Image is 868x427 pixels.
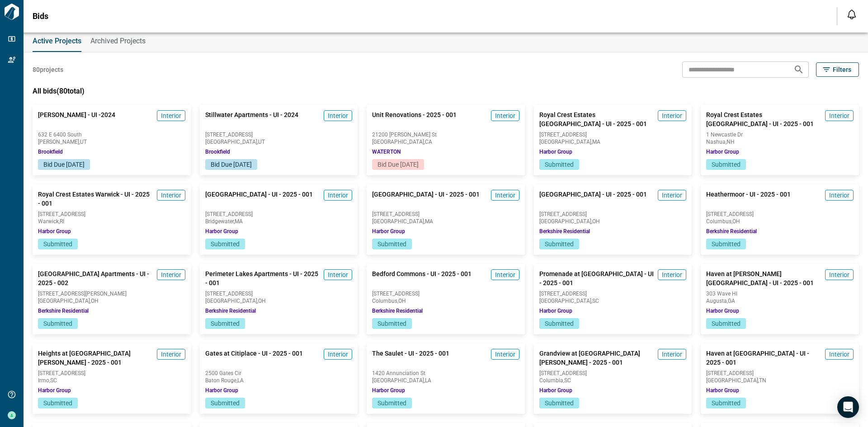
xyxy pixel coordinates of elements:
[372,307,423,314] span: Berkshire Residential
[33,87,85,95] span: All bids ( 80 total)
[43,399,72,407] span: Submitted
[372,148,401,155] span: WATERTON
[372,211,519,217] span: [STREET_ADDRESS]
[377,161,419,168] span: Bid Due [DATE]
[377,240,406,248] span: Submitted
[662,191,682,200] span: Interior
[205,228,238,235] span: Harbor Group
[161,270,181,279] span: Interior
[161,111,181,120] span: Interior
[706,148,739,155] span: Harbor Group
[706,219,854,224] span: Columbus , OH
[539,110,655,128] span: Royal Crest Estates [GEOGRAPHIC_DATA] - UI - 2025 - 001
[816,62,859,77] button: Filters
[539,190,647,208] span: [GEOGRAPHIC_DATA] - UI - 2025 - 001
[829,350,849,359] span: Interior
[372,219,519,224] span: [GEOGRAPHIC_DATA] , MA
[211,320,240,327] span: Submitted
[205,190,313,208] span: [GEOGRAPHIC_DATA] - UI - 2025 - 001
[38,211,185,217] span: [STREET_ADDRESS]
[539,349,655,367] span: Grandview at [GEOGRAPHIC_DATA][PERSON_NAME] - 2025 - 001
[833,65,851,74] span: Filters
[43,240,72,248] span: Submitted
[38,269,153,287] span: [GEOGRAPHIC_DATA] Apartments - UI - 2025 - 002
[205,269,321,287] span: Perimeter Lakes Apartments - UI - 2025 - 001
[495,191,515,200] span: Interior
[38,110,115,128] span: [PERSON_NAME] - UI -2024
[372,139,519,145] span: [GEOGRAPHIC_DATA] , CA
[539,228,590,235] span: Berkshire Residential
[90,37,146,46] span: Archived Projects
[33,12,48,21] span: Bids
[372,387,405,394] span: Harbor Group
[495,270,515,279] span: Interior
[539,387,572,394] span: Harbor Group
[372,110,457,128] span: Unit Renovations - 2025 - 001
[539,139,687,145] span: [GEOGRAPHIC_DATA] , MA
[662,270,682,279] span: Interior
[829,191,849,200] span: Interior
[205,378,353,383] span: Baton Rouge , LA
[38,378,185,383] span: Irmo , SC
[205,132,353,137] span: [STREET_ADDRESS]
[662,350,682,359] span: Interior
[205,307,256,314] span: Berkshire Residential
[38,190,153,208] span: Royal Crest Estates Warwick - UI - 2025 - 001
[545,240,574,248] span: Submitted
[328,350,348,359] span: Interior
[372,269,472,287] span: Bedford Commons - UI - 2025 - 001
[706,298,854,304] span: Augusta , GA
[495,350,515,359] span: Interior
[706,307,739,314] span: Harbor Group
[844,7,859,22] button: Open notification feed
[539,378,687,383] span: Columbia , SC
[706,190,791,208] span: Heathermoor - UI - 2025 - 001
[372,349,449,367] span: The Saulet - UI - 2025 - 001
[706,132,854,137] span: 1 Newcastle Dr
[495,111,515,120] span: Interior
[706,371,854,376] span: [STREET_ADDRESS]
[539,219,687,224] span: [GEOGRAPHIC_DATA] , OH
[706,378,854,383] span: [GEOGRAPHIC_DATA] , TN
[790,61,808,79] button: Search projects
[205,148,230,155] span: Brookfield
[706,269,821,287] span: Haven at [PERSON_NAME][GEOGRAPHIC_DATA] - UI - 2025 - 001
[205,371,353,376] span: 2500 Gates Cir
[38,371,185,376] span: [STREET_ADDRESS]
[372,298,519,304] span: Columbus , OH
[205,219,353,224] span: Bridgewater , MA
[43,320,72,327] span: Submitted
[539,298,687,304] span: [GEOGRAPHIC_DATA] , SC
[372,190,480,208] span: [GEOGRAPHIC_DATA] - UI - 2025 - 001
[38,139,185,145] span: [PERSON_NAME] , UT
[205,211,353,217] span: [STREET_ADDRESS]
[38,298,185,304] span: [GEOGRAPHIC_DATA] , OH
[328,111,348,120] span: Interior
[712,399,741,407] span: Submitted
[706,387,739,394] span: Harbor Group
[205,110,298,128] span: Stillwater Apartments - UI - 2024
[205,291,353,296] span: [STREET_ADDRESS]
[205,349,303,367] span: Gates at Citiplace - UI - 2025 - 001
[372,228,405,235] span: Harbor Group
[706,349,821,367] span: Haven at [GEOGRAPHIC_DATA] - UI - 2025 - 001
[38,219,185,224] span: Warwick , RI
[712,320,741,327] span: Submitted
[161,350,181,359] span: Interior
[328,270,348,279] span: Interior
[706,291,854,296] span: 303 Wave Hl
[545,161,574,168] span: Submitted
[829,111,849,120] span: Interior
[712,240,741,248] span: Submitted
[38,148,63,155] span: Brookfield
[38,349,153,367] span: Heights at [GEOGRAPHIC_DATA][PERSON_NAME] - 2025 - 001
[24,30,868,52] div: base tabs
[38,291,185,296] span: [STREET_ADDRESS][PERSON_NAME]
[211,240,240,248] span: Submitted
[545,320,574,327] span: Submitted
[328,191,348,200] span: Interior
[372,378,519,383] span: [GEOGRAPHIC_DATA] , LA
[38,387,71,394] span: Harbor Group
[38,132,185,137] span: 632 E 6400 South
[211,161,252,168] span: Bid Due [DATE]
